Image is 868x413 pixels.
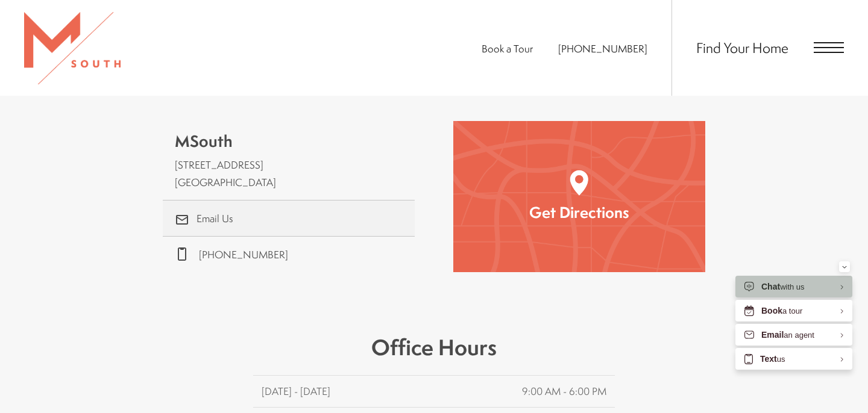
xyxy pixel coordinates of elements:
[696,38,788,57] a: Find Your Home
[522,384,606,399] p: 9:00 AM - 6:00 PM
[163,237,415,272] a: Call Us at phone: 813-570-8014
[570,170,588,195] img: Map Pin Icon
[558,42,647,55] a: Call Us at 813-570-8014
[253,332,615,376] p: Office Hours
[814,42,844,53] button: Open Menu
[163,200,415,236] a: Email Us
[479,202,680,223] p: Get Directions
[453,121,705,272] a: Open Google Maps to Get Directions
[482,42,533,55] a: Book a Tour
[558,42,647,55] span: [PHONE_NUMBER]
[163,121,415,200] a: Get Directions to 5110 South Manhattan Avenue Tampa, FL 33611
[175,158,276,189] span: [STREET_ADDRESS] [GEOGRAPHIC_DATA]
[175,130,403,153] p: MSouth
[262,384,330,399] p: [DATE] - [DATE]
[24,12,121,84] img: MSouth
[199,247,288,261] span: [PHONE_NUMBER]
